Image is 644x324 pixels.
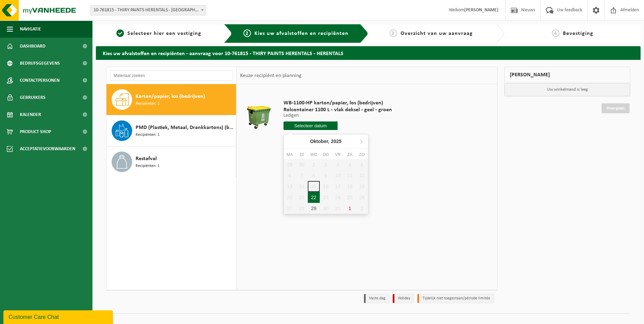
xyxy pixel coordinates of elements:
span: Restafval [136,155,157,163]
input: Selecteer datum [283,121,338,130]
div: 22 [308,192,320,203]
span: PMD (Plastiek, Metaal, Drankkartons) (bedrijven) [136,124,234,132]
span: Recipiënten: 1 [136,132,160,138]
div: vr [332,151,344,158]
span: 10-761815 - THIRY PAINTS HERENTALS - HERENTALS [91,5,206,15]
span: Overzicht van uw aanvraag [401,31,473,36]
span: Karton/papier, los (bedrijven) [136,92,205,101]
span: Bedrijfsgegevens [20,55,60,72]
span: Contactpersonen [20,72,60,89]
div: 29 [308,203,320,214]
span: Rolcontainer 1100 L - vlak deksel - geel - groen [283,106,392,113]
div: di [296,151,308,158]
span: Kalender [20,106,41,123]
div: Keuze recipiënt en planning [237,67,305,84]
div: [PERSON_NAME] [504,67,630,83]
p: Ledigen [283,113,392,118]
a: Doorgaan [602,103,630,113]
button: Karton/papier, los (bedrijven) Recipiënten: 1 [106,84,236,115]
div: za [344,151,356,158]
div: do [320,151,332,158]
span: Selecteer hier een vestiging [127,31,201,36]
span: 10-761815 - THIRY PAINTS HERENTALS - HERENTALS [90,5,206,15]
div: ma [284,151,296,158]
li: Tijdelijk niet toegestaan/période limitée [417,294,494,303]
span: Gebruikers [20,89,46,106]
span: Acceptatievoorwaarden [20,140,75,157]
iframe: chat widget [3,309,114,324]
div: Oktober, [307,136,344,147]
span: 3 [390,29,397,37]
span: Kies uw afvalstoffen en recipiënten [254,31,349,36]
button: PMD (Plastiek, Metaal, Drankkartons) (bedrijven) Recipiënten: 1 [106,115,236,146]
a: 1Selecteer hier een vestiging [99,29,218,38]
h2: Kies uw afvalstoffen en recipiënten - aanvraag voor 10-761815 - THIRY PAINTS HERENTALS - HERENTALS [96,46,641,60]
span: Product Shop [20,123,51,140]
span: Bevestiging [563,31,593,36]
span: 2 [243,29,251,37]
span: Navigatie [20,21,41,38]
span: WB-1100-HP karton/papier, los (bedrijven) [283,100,392,106]
div: wo [308,151,320,158]
span: Recipiënten: 1 [136,101,160,107]
span: 4 [552,29,559,37]
input: Materiaal zoeken [110,70,233,81]
span: Recipiënten: 1 [136,163,160,169]
li: Holiday [393,294,414,303]
span: Dashboard [20,38,46,55]
button: Restafval Recipiënten: 1 [106,146,236,177]
span: 1 [116,29,124,37]
i: 2025 [331,139,341,144]
li: Vaste dag [364,294,389,303]
p: Uw winkelmand is leeg [505,83,630,96]
div: zo [356,151,368,158]
strong: [PERSON_NAME] [464,8,498,13]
